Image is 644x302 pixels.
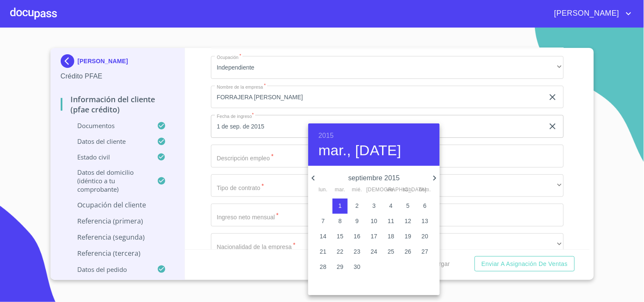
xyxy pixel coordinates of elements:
[366,214,382,229] button: 10
[417,229,433,244] button: 20
[315,214,331,229] button: 7
[349,214,365,229] button: 9
[315,229,331,244] button: 14
[349,260,365,275] button: 30
[355,201,359,210] p: 2
[349,199,365,214] button: 2
[383,186,399,194] span: vie.
[383,199,399,214] button: 4
[400,229,416,244] button: 19
[315,186,331,194] span: lun.
[355,217,359,225] p: 9
[332,186,348,194] span: mar.
[388,217,394,225] p: 11
[349,244,365,260] button: 23
[372,201,376,210] p: 3
[318,130,334,142] button: 2015
[320,263,326,271] p: 28
[400,214,416,229] button: 12
[405,217,411,225] p: 12
[366,229,382,244] button: 17
[332,260,348,275] button: 29
[337,232,343,240] p: 15
[318,173,430,183] p: septiembre 2015
[400,244,416,260] button: 26
[366,244,382,260] button: 24
[332,214,348,229] button: 8
[332,244,348,260] button: 22
[320,232,326,240] p: 14
[354,247,360,256] p: 23
[315,260,331,275] button: 28
[332,229,348,244] button: 15
[318,142,401,159] button: mar., [DATE]
[354,263,360,271] p: 30
[371,217,377,225] p: 10
[417,214,433,229] button: 13
[383,214,399,229] button: 11
[371,232,377,240] p: 17
[383,244,399,260] button: 25
[338,201,342,210] p: 1
[422,247,428,256] p: 27
[371,247,377,256] p: 24
[338,217,342,225] p: 8
[321,217,325,225] p: 7
[383,229,399,244] button: 18
[354,232,360,240] p: 16
[389,201,393,210] p: 4
[366,186,382,194] span: [DEMOGRAPHIC_DATA].
[405,232,411,240] p: 19
[388,232,394,240] p: 18
[417,186,433,194] span: dom.
[406,201,410,210] p: 5
[423,201,427,210] p: 6
[422,217,428,225] p: 13
[349,229,365,244] button: 16
[400,199,416,214] button: 5
[337,263,343,271] p: 29
[400,186,416,194] span: sáb.
[422,232,428,240] p: 20
[388,247,394,256] p: 25
[366,199,382,214] button: 3
[349,186,365,194] span: mié.
[405,247,411,256] p: 26
[337,247,343,256] p: 22
[315,244,331,260] button: 21
[417,244,433,260] button: 27
[417,199,433,214] button: 6
[320,247,326,256] p: 21
[332,199,348,214] button: 1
